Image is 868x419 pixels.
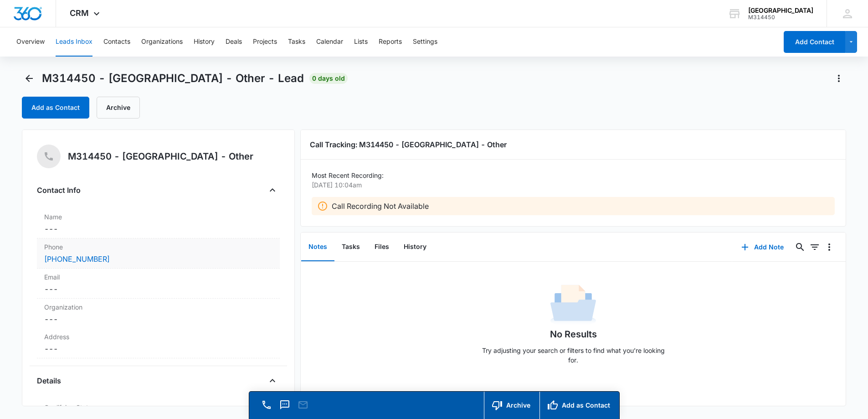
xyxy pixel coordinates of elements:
button: Reports [379,27,402,57]
label: Qualifying Status [44,403,272,412]
div: Name--- [37,208,280,238]
h1: No Results [550,327,597,341]
button: Add Contact [784,31,845,53]
a: Call [260,404,273,412]
button: Add as Contact [539,392,619,419]
button: Overflow Menu [822,240,837,254]
button: Archive [484,392,539,419]
button: History [194,27,215,57]
img: No Data [550,282,596,327]
p: Most Recent Recording: [312,171,835,180]
p: Call Recording Not Available [332,201,429,212]
button: Back [22,71,36,86]
span: CRM [70,8,89,18]
h5: M314450 - [GEOGRAPHIC_DATA] - Other [68,150,253,163]
button: Notes [301,233,334,261]
button: Projects [253,27,277,57]
h3: Call Tracking: M314450 - [GEOGRAPHIC_DATA] - Other [310,139,837,150]
button: Text [278,398,291,411]
button: Add as Contact [22,97,89,119]
div: Organization--- [37,299,280,328]
p: Try adjusting your search or filters to find what you’re looking for. [478,346,669,365]
label: Address [44,332,272,341]
button: Organizations [141,27,183,57]
p: [DATE] 10:04am [312,180,830,190]
label: Email [44,272,272,282]
div: account id [748,14,813,21]
div: account name [748,7,813,14]
button: Add Note [732,236,793,258]
h4: Details [37,375,61,386]
span: M314450 - [GEOGRAPHIC_DATA] - Other - Lead [42,72,304,85]
button: Lists [354,27,368,57]
button: Leads Inbox [56,27,92,57]
button: Contacts [103,27,130,57]
button: Archive [97,97,140,119]
button: Files [367,233,396,261]
div: Phone[PHONE_NUMBER] [37,238,280,269]
button: Call [260,398,273,411]
button: Close [265,183,280,197]
button: Actions [832,71,846,86]
button: Overview [16,27,45,57]
button: Tasks [334,233,367,261]
button: Search... [793,240,807,254]
div: Address--- [37,328,280,358]
dd: --- [44,223,272,234]
a: Text [278,404,291,412]
button: Calendar [316,27,343,57]
div: Email--- [37,269,280,299]
dd: --- [44,343,272,354]
button: Tasks [288,27,305,57]
span: 0 days old [309,73,348,84]
h4: Contact Info [37,185,81,196]
button: Close [265,373,280,388]
button: History [396,233,434,261]
label: Name [44,212,272,222]
dd: --- [44,314,272,325]
dd: --- [44,284,272,295]
label: Organization [44,302,272,312]
button: Filters [807,240,822,254]
button: Settings [413,27,437,57]
a: [PHONE_NUMBER] [44,253,110,264]
button: Deals [226,27,242,57]
label: Phone [44,242,272,252]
